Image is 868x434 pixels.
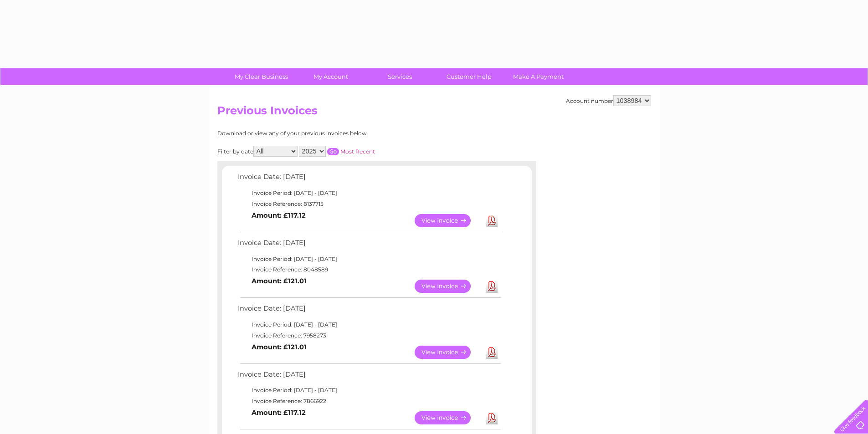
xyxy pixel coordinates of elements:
b: Amount: £117.12 [252,408,306,417]
b: Amount: £121.01 [252,343,307,351]
div: Filter by date [217,146,457,157]
td: Invoice Reference: 7866922 [236,396,502,407]
td: Invoice Date: [DATE] [236,368,502,385]
a: Download [486,214,498,227]
h2: Previous Invoices [217,104,651,122]
td: Invoice Period: [DATE] - [DATE] [236,385,502,396]
a: Most Recent [340,148,375,155]
a: My Clear Business [224,68,299,85]
td: Invoice Date: [DATE] [236,171,502,188]
td: Invoice Reference: 7958273 [236,330,502,341]
div: Account number [566,95,651,106]
a: Services [362,68,437,85]
a: Make A Payment [501,68,576,85]
a: Download [486,346,498,359]
td: Invoice Period: [DATE] - [DATE] [236,188,502,199]
a: Customer Help [431,68,507,85]
td: Invoice Reference: 8137715 [236,199,502,209]
a: View [415,346,482,359]
td: Invoice Reference: 8048589 [236,264,502,275]
div: Download or view any of your previous invoices below. [217,130,457,137]
td: Invoice Period: [DATE] - [DATE] [236,254,502,265]
a: View [415,280,482,293]
a: Download [486,411,498,424]
b: Amount: £121.01 [252,277,307,285]
td: Invoice Date: [DATE] [236,237,502,254]
b: Amount: £117.12 [252,211,306,220]
td: Invoice Period: [DATE] - [DATE] [236,319,502,330]
td: Invoice Date: [DATE] [236,302,502,319]
a: Download [486,280,498,293]
a: My Account [293,68,368,85]
a: View [415,214,482,227]
a: View [415,411,482,424]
